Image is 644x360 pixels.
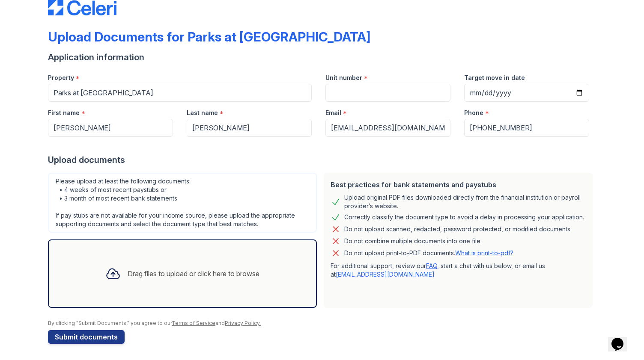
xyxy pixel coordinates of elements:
label: Target move in date [464,74,525,82]
a: Privacy Policy. [225,320,261,326]
label: First name [48,109,80,117]
div: Best practices for bank statements and paystubs [331,180,586,190]
button: Submit documents [48,330,125,344]
label: Last name [187,109,218,117]
div: Do not combine multiple documents into one file. [344,236,482,246]
div: Do not upload scanned, redacted, password protected, or modified documents. [344,224,572,234]
div: Drag files to upload or click here to browse [128,269,259,279]
div: By clicking "Submit Documents," you agree to our and [48,320,596,327]
div: Correctly classify the document type to avoid a delay in processing your application. [344,212,584,222]
div: Please upload at least the following documents: • 4 weeks of most recent paystubs or • 3 month of... [48,173,317,233]
a: What is print-to-pdf? [455,249,513,257]
label: Email [325,109,341,117]
div: Application information [48,51,596,63]
a: [EMAIL_ADDRESS][DOMAIN_NAME] [336,271,435,278]
p: For additional support, review our , start a chat with us below, or email us at [331,262,586,279]
div: Upload original PDF files downloaded directly from the financial institution or payroll provider’... [344,193,586,210]
p: Do not upload print-to-PDF documents. [344,249,513,257]
a: Terms of Service [172,320,215,326]
div: Upload documents [48,154,596,166]
label: Property [48,74,74,82]
label: Unit number [325,74,362,82]
label: Phone [464,109,483,117]
div: Upload Documents for Parks at [GEOGRAPHIC_DATA] [48,29,370,44]
iframe: chat widget [608,326,635,351]
a: FAQ [426,262,437,269]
